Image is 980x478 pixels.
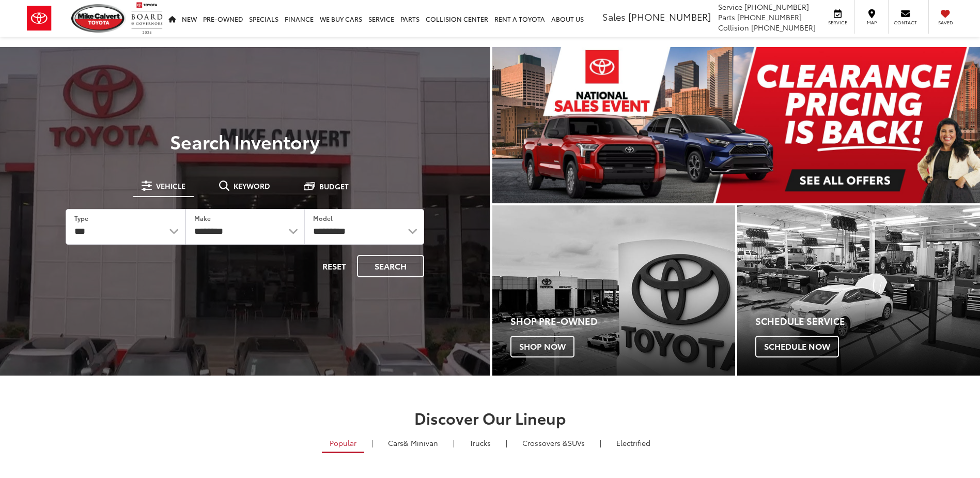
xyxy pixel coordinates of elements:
[156,182,185,189] span: Vehicle
[43,131,447,152] h3: Search Inventory
[755,316,980,326] h4: Schedule Service
[319,183,349,190] span: Budget
[403,438,438,448] span: & Minivan
[934,19,957,26] span: Saved
[492,205,735,376] div: Toyota
[313,214,333,222] label: Model
[751,22,816,33] span: [PHONE_NUMBER]
[322,434,364,453] a: Popular
[597,438,604,448] li: |
[894,19,917,26] span: Contact
[602,10,626,23] span: Sales
[450,438,457,448] li: |
[503,438,510,448] li: |
[234,182,270,189] span: Keyword
[380,434,446,452] a: Cars
[194,214,211,222] label: Make
[462,434,499,452] a: Trucks
[826,19,849,26] span: Service
[71,4,126,33] img: Mike Calvert Toyota
[744,2,809,12] span: [PHONE_NUMBER]
[74,214,88,222] label: Type
[510,316,735,326] h4: Shop Pre-Owned
[718,2,742,12] span: Service
[522,438,568,448] span: Crossovers &
[737,12,802,22] span: [PHONE_NUMBER]
[492,205,735,376] a: Shop Pre-Owned Shop Now
[628,10,711,23] span: [PHONE_NUMBER]
[718,22,749,33] span: Collision
[126,409,854,426] h2: Discover Our Lineup
[718,12,735,22] span: Parts
[510,336,574,357] span: Shop Now
[755,336,839,357] span: Schedule Now
[737,205,980,376] div: Toyota
[737,205,980,376] a: Schedule Service Schedule Now
[314,255,355,277] button: Reset
[609,434,658,452] a: Electrified
[515,434,593,452] a: SUVs
[860,19,883,26] span: Map
[357,255,424,277] button: Search
[369,438,376,448] li: |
